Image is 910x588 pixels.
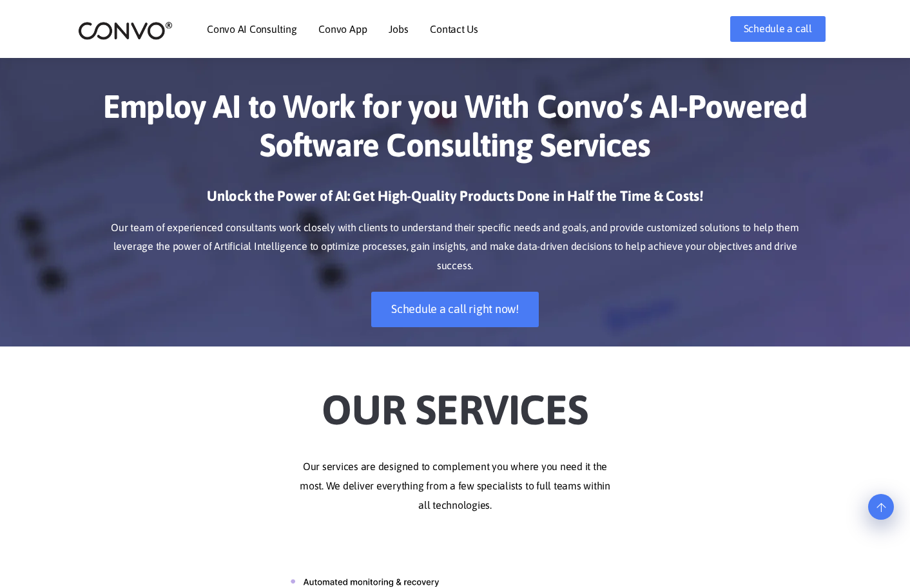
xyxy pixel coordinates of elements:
p: Our team of experienced consultants work closely with clients to understand their specific needs ... [97,218,813,276]
h2: Our Services [97,366,813,438]
a: Schedule a call right now! [371,292,539,327]
a: Convo App [318,24,367,34]
a: Jobs [389,24,408,34]
a: Contact Us [430,24,478,34]
a: Convo AI Consulting [207,24,296,34]
img: logo_2.png [78,21,173,41]
h1: Employ AI to Work for you With Convo’s AI-Powered Software Consulting Services [97,87,813,174]
h3: Unlock the Power of AI: Get High-Quality Products Done in Half the Time & Costs! [97,187,813,215]
a: Schedule a call [730,16,826,42]
p: Our services are designed to complement you where you need it the most. We deliver everything fro... [97,457,813,515]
